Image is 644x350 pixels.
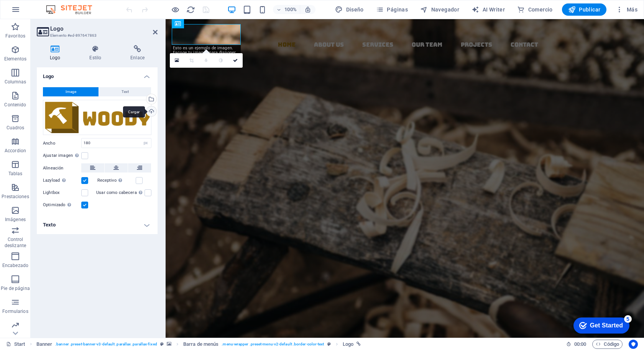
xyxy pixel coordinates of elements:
[43,87,99,96] button: Image
[170,53,184,68] a: Selecciona archivos del administrador de archivos, de la galería de fotos o carga archivo(s)
[613,3,641,16] button: Más
[99,87,151,96] button: Text
[592,340,623,349] button: Código
[562,3,607,16] button: Publicar
[167,342,171,346] i: Este elemento contiene un fondo
[373,3,411,16] button: Páginas
[43,141,81,145] label: Ancho
[332,3,367,16] div: Diseño (Ctrl+Alt+Y)
[273,5,300,14] button: 100%
[171,45,241,65] div: Esto es un ejemplo de imagen. Escoge tu imagen para disponer de más opciones.
[66,87,76,96] span: Image
[146,106,157,117] a: Cargar
[376,6,408,13] span: Páginas
[160,342,164,346] i: Este elemento es un preajuste personalizable
[1,285,30,291] p: Pie de página
[5,148,26,154] p: Accordion
[222,340,324,349] span: . menu-wrapper .preset-menu-v2-default .border-color-text
[228,53,243,68] a: Confirmar ( Ctrl ⏎ )
[186,5,195,14] i: Volver a cargar página
[2,262,28,269] p: Encabezado
[44,5,102,14] img: Editor Logo
[574,340,586,349] span: 00 00
[122,87,129,96] span: Text
[43,188,81,197] label: Lightbox
[117,45,158,61] h4: Enlace
[8,171,23,177] p: Tablas
[36,340,53,349] span: Haz clic para seleccionar y doble clic para editar
[616,6,637,13] span: Más
[43,151,81,160] label: Ajustar imagen
[50,32,142,39] h3: Elemento #ed-897647863
[184,53,199,68] a: Modo de recorte
[6,4,62,20] div: Get Started 5 items remaining, 0% complete
[284,5,297,14] h6: 100%
[37,45,76,61] h4: Logo
[214,53,228,68] a: Escala de grises
[186,5,195,14] button: reload
[6,340,25,349] a: Haz clic para cancelar la selección y doble clic para abrir páginas
[50,25,158,32] h2: Logo
[335,6,364,13] span: Diseño
[23,8,56,15] div: Get Started
[57,2,64,9] div: 5
[4,102,26,108] p: Contenido
[356,342,361,346] i: Este elemento está vinculado
[304,6,311,13] i: Al redimensionar, ajustar el nivel de zoom automáticamente para ajustarse al dispositivo elegido.
[36,340,361,349] nav: breadcrumb
[96,188,145,197] label: Usar como cabecera
[596,340,619,349] span: Código
[629,340,638,349] button: Usercentrics
[5,79,26,85] p: Columnas
[97,176,136,185] label: Receptivo
[2,308,28,314] p: Formularios
[55,340,157,349] span: . banner .preset-banner-v3-default .parallax .parallax-fixed
[566,340,586,349] h6: Tiempo de la sesión
[7,125,25,131] p: Cuadros
[4,56,26,62] p: Elementos
[37,67,158,81] h4: Logo
[43,164,81,173] label: Alineación
[76,45,117,61] h4: Estilo
[568,6,601,13] span: Publicar
[420,6,459,13] span: Navegador
[517,6,553,13] span: Comercio
[5,217,26,223] p: Imágenes
[343,340,353,349] span: Haz clic para seleccionar y doble clic para editar
[327,342,331,346] i: Este elemento es un preajuste personalizable
[332,3,367,16] button: Diseño
[37,216,158,234] h4: Texto
[199,53,214,68] a: Desenfoque
[514,3,556,16] button: Comercio
[43,100,151,135] div: logo.PNG
[43,200,81,210] label: Optimizado
[580,341,581,347] span: :
[468,3,508,16] button: AI Writer
[43,176,81,185] label: Lazyload
[472,6,505,13] span: AI Writer
[2,194,29,200] p: Prestaciones
[171,5,180,14] button: Haz clic para salir del modo de previsualización y seguir editando
[5,33,25,39] p: Favoritos
[417,3,462,16] button: Navegador
[183,340,219,349] span: Haz clic para seleccionar y doble clic para editar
